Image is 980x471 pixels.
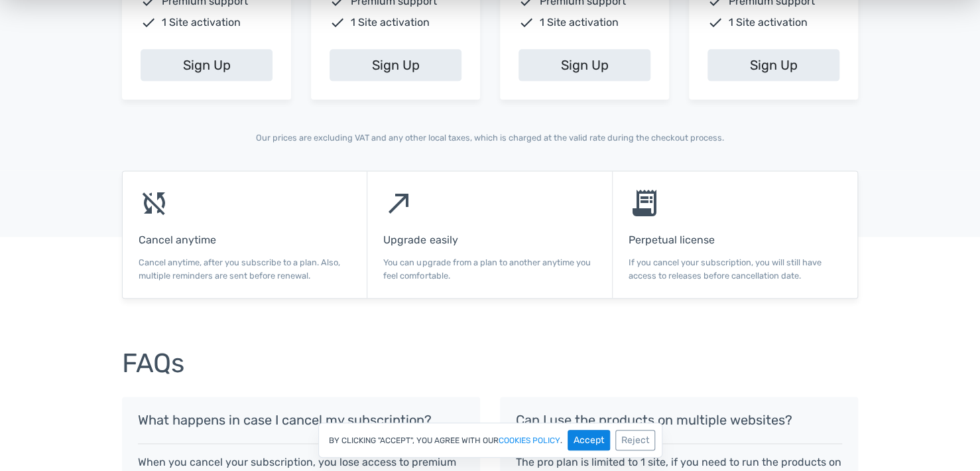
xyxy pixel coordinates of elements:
button: Accept [568,430,610,450]
span: receipt_long [629,187,660,219]
span: 1 Site activation [351,15,430,31]
span: 1 Site activation [162,15,241,31]
h5: What happens in case I cancel my subscription? [138,413,464,427]
a: cookies policy [499,437,560,444]
span: 1 Site activation [729,15,808,31]
a: Sign Up [519,49,650,81]
span: check [707,15,723,31]
p: Cancel anytime, after you subscribe to a plan. Also, multiple reminders are sent before renewal. [139,256,351,281]
h1: FAQs [122,349,858,378]
span: check [141,15,156,31]
div: By clicking "Accept", you agree with our . [318,423,662,458]
a: Sign Up [707,49,839,81]
h5: Can I use the products on multiple websites? [516,413,842,427]
span: north_east [383,187,415,219]
span: 1 Site activation [540,15,619,31]
p: Our prices are excluding VAT and any other local taxes, which is charged at the valid rate during... [122,131,858,144]
a: Sign Up [141,49,273,81]
h6: Perpetual license [629,234,841,246]
span: sync_disabled [139,187,170,219]
h6: Upgrade easily [383,234,595,246]
a: Sign Up [330,49,461,81]
span: check [519,15,534,31]
span: check [330,15,345,31]
button: Reject [615,430,655,450]
p: If you cancel your subscription, you will still have access to releases before cancellation date. [629,256,841,281]
p: You can upgrade from a plan to another anytime you feel comfortable. [383,256,595,281]
h6: Cancel anytime [139,234,351,246]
